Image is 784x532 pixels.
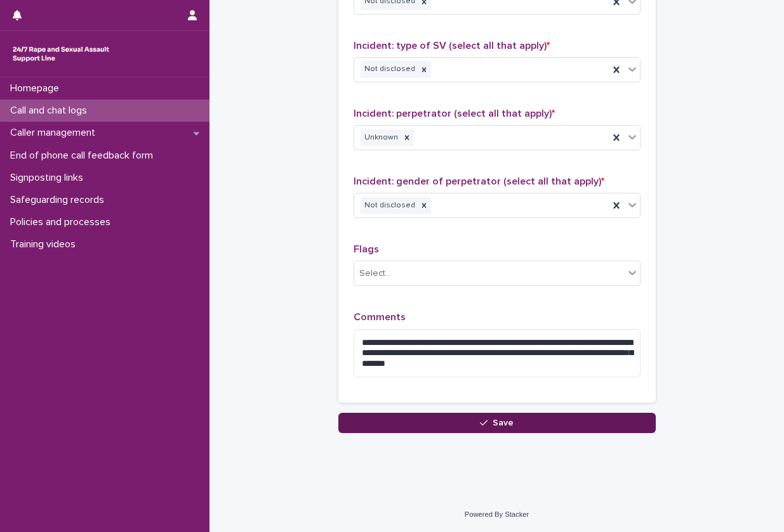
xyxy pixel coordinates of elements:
p: Safeguarding records [5,194,114,206]
p: Training videos [5,238,86,250]
span: Flags [354,244,379,254]
div: Not disclosed [361,61,417,78]
p: End of phone call feedback form [5,150,163,162]
div: Not disclosed [361,197,417,214]
p: Signposting links [5,172,93,184]
p: Caller management [5,127,105,139]
p: Homepage [5,82,69,94]
p: Policies and processes [5,216,121,228]
span: Incident: type of SV (select all that apply) [354,41,550,51]
p: Call and chat logs [5,105,97,117]
img: rhQMoQhaT3yELyF149Cw [10,41,112,67]
div: Select... [359,267,391,280]
span: Incident: perpetrator (select all that apply) [354,108,555,119]
span: Comments [354,312,406,322]
div: Unknown [361,129,400,146]
span: Save [493,418,514,427]
span: Incident: gender of perpetrator (select all that apply) [354,176,604,186]
button: Save [338,413,656,433]
a: Powered By Stacker [465,510,529,518]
